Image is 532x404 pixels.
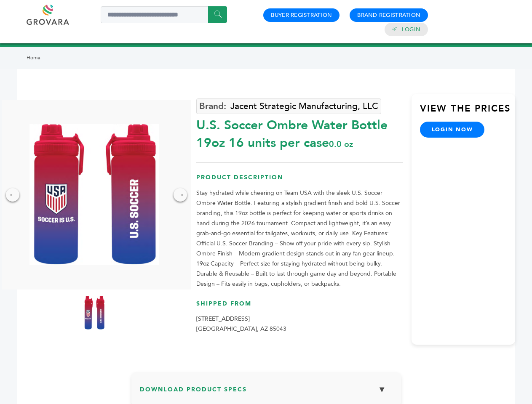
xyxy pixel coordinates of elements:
[174,188,187,202] div: →
[6,188,19,202] div: ←
[402,26,420,33] a: Login
[196,300,403,314] h3: Shipped From
[196,188,403,289] p: Stay hydrated while cheering on Team USA with the sleek U.S. Soccer Ombre Water Bottle. Featuring...
[84,296,105,330] img: U.S. Soccer Ombre Water Bottle – 19oz 16 units per case 0.0 oz
[29,124,159,265] img: U.S. Soccer Ombre Water Bottle – 19oz 16 units per case 0.0 oz
[101,6,227,23] input: Search a product or brand...
[420,122,485,138] a: login now
[196,112,403,152] div: U.S. Soccer Ombre Water Bottle 19oz 16 units per case
[357,11,420,19] a: Brand Registration
[196,173,403,188] h3: Product Description
[420,102,515,122] h3: View the Prices
[271,11,332,19] a: Buyer Registration
[372,380,393,399] button: ▼
[196,314,403,334] p: [STREET_ADDRESS] [GEOGRAPHIC_DATA], AZ 85043
[27,54,40,61] a: Home
[329,138,353,150] span: 0.0 oz
[196,98,381,114] a: Jacent Strategic Manufacturing, LLC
